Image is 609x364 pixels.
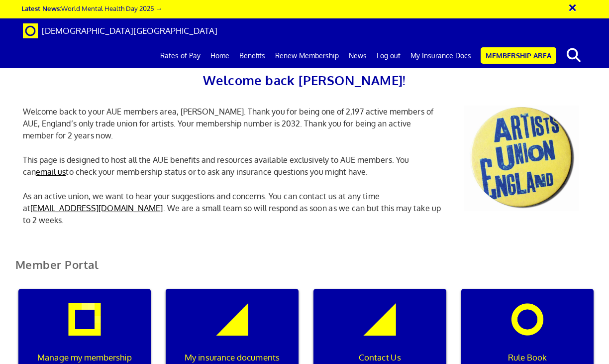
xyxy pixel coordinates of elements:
[30,203,163,213] a: [EMAIL_ADDRESS][DOMAIN_NAME]
[468,351,587,364] p: Rule Book
[205,43,234,68] a: Home
[155,43,205,68] a: Rates of Pay
[42,25,217,36] span: [DEMOGRAPHIC_DATA][GEOGRAPHIC_DATA]
[15,154,449,178] p: This page is designed to host all the AUE benefits and resources available exclusively to AUE mem...
[15,70,594,91] h2: Welcome back [PERSON_NAME]!
[320,351,439,364] p: Contact Us
[15,18,225,43] a: Brand [DEMOGRAPHIC_DATA][GEOGRAPHIC_DATA]
[270,43,344,68] a: Renew Membership
[558,45,589,66] button: search
[481,47,556,64] a: Membership Area
[8,258,602,283] h2: Member Portal
[15,190,449,226] p: As an active union, we want to hear your suggestions and concerns. You can contact us at any time...
[234,43,270,68] a: Benefits
[173,351,292,364] p: My insurance documents
[21,4,61,12] strong: Latest News:
[25,351,144,364] p: Manage my membership
[21,4,162,12] a: Latest News:World Mental Health Day 2025 →
[406,43,476,68] a: My Insurance Docs
[344,43,372,68] a: News
[372,43,406,68] a: Log out
[36,167,66,177] a: email us
[15,106,449,141] p: Welcome back to your AUE members area, [PERSON_NAME]. Thank you for being one of 2,197 active mem...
